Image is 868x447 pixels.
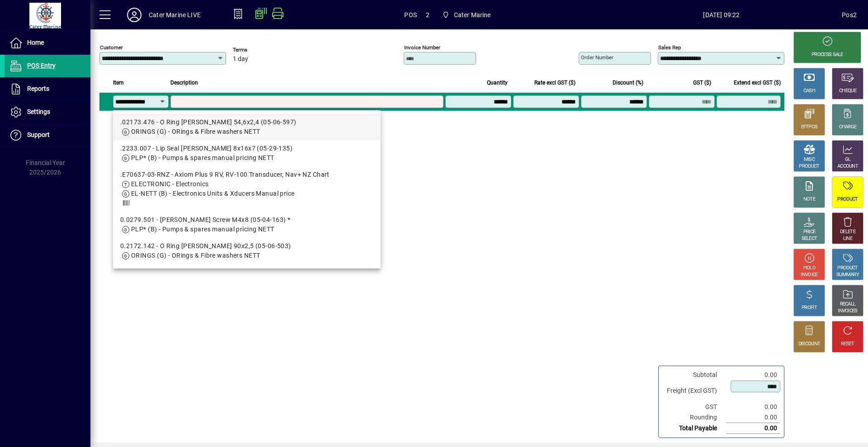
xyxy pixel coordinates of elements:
[120,118,373,127] div: .02173.476 - O Ring [PERSON_NAME] 54,6x2,4 (05-06-597)
[131,128,260,135] span: ORINGS (G) - ORings & Fibre washers NETT
[802,235,817,242] div: SELECT
[120,241,373,251] div: 0.2172.142 - O Ring [PERSON_NAME] 90x2,5 (05-06-503)
[113,264,381,290] mat-option: 0.2230.015 - Johnson V-ring (05-19-503
[120,268,373,277] div: 0.2230.015 - [PERSON_NAME] V-ring ([PHONE_NUMBER]
[5,78,90,100] a: Reports
[120,7,149,23] button: Profile
[27,108,50,115] span: Settings
[840,301,856,308] div: RECALL
[131,252,260,259] span: ORINGS (G) - ORings & Fibre washers NETT
[439,7,495,23] span: Cater Marine
[404,44,440,51] mat-label: Invoice number
[131,226,274,233] span: PLP* (B) - Pumps & spares manual pricing NETT
[120,215,373,225] div: 0.0279.501 - [PERSON_NAME] Screw M4x8 (05-04-163) *
[798,341,820,348] div: DISCOUNT
[726,370,780,380] td: 0.00
[811,52,843,58] div: PROCESS SALE
[839,124,857,131] div: CHARGE
[27,62,56,69] span: POS Entry
[662,402,726,412] td: GST
[839,88,856,94] div: CHEQUE
[113,78,124,88] span: Item
[454,8,491,22] span: Cater Marine
[801,272,817,278] div: INVOICE
[801,124,818,131] div: EFTPOS
[487,78,508,88] span: Quantity
[131,154,274,161] span: PLP* (B) - Pumps & spares manual pricing NETT
[726,423,780,434] td: 0.00
[693,78,711,88] span: GST ($)
[534,78,576,88] span: Rate excl GST ($)
[662,423,726,434] td: Total Payable
[5,124,90,146] a: Support
[734,78,781,88] span: Extend excl GST ($)
[802,305,817,311] div: PROFIT
[113,238,381,264] mat-option: 0.2172.142 - O Ring Johnson 90x2,5 (05-06-503)
[149,8,201,22] div: Cater Marine LIVE
[662,412,726,423] td: Rounding
[803,229,816,235] div: PRICE
[613,78,643,88] span: Discount (%)
[131,190,295,197] span: EL-NETT (B) - Electronics Units & Xducers Manual price
[837,163,858,170] div: ACCOUNT
[841,341,854,348] div: RESET
[113,212,381,238] mat-option: 0.0279.501 - Johnson Screw M4x8 (05-04-163) *
[845,156,851,163] div: GL
[5,101,90,123] a: Settings
[170,78,198,88] span: Description
[662,380,726,402] td: Freight (Excl GST)
[803,265,815,272] div: HOLD
[120,144,373,153] div: .2233.007 - Lip Seal [PERSON_NAME] 8x16x7 (05-29-135)
[233,47,287,53] span: Terms
[803,196,815,203] div: NOTE
[27,39,44,46] span: Home
[843,235,852,242] div: LINE
[113,140,381,166] mat-option: .2233.007 - Lip Seal Johnson 8x16x7 (05-29-135)
[726,402,780,412] td: 0.00
[662,370,726,380] td: Subtotal
[27,131,50,138] span: Support
[837,265,858,272] div: PRODUCT
[726,412,780,423] td: 0.00
[113,114,381,140] mat-option: .02173.476 - O Ring Johnson 54,6x2,4 (05-06-597)
[426,8,429,22] span: 2
[233,56,248,63] span: 1 day
[27,85,49,92] span: Reports
[840,229,855,235] div: DELETE
[842,8,857,22] div: Pos2
[120,170,373,179] div: .E70637-03-RNZ - Axiom Plus 9 RV, RV-100 Transducer, Nav+ NZ Chart
[658,44,681,51] mat-label: Sales rep
[803,88,815,94] div: CASH
[836,272,859,278] div: SUMMARY
[131,180,209,188] span: ELECTRONIC - Electronics
[601,8,842,22] span: [DATE] 09:22
[838,308,857,315] div: INVOICES
[404,8,417,22] span: POS
[804,156,815,163] div: MISC
[113,166,381,212] mat-option: .E70637-03-RNZ - Axiom Plus 9 RV, RV-100 Transducer, Nav+ NZ Chart
[5,32,90,54] a: Home
[799,163,819,170] div: PRODUCT
[837,196,858,203] div: PRODUCT
[100,44,123,51] mat-label: Customer
[581,54,613,61] mat-label: Order number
